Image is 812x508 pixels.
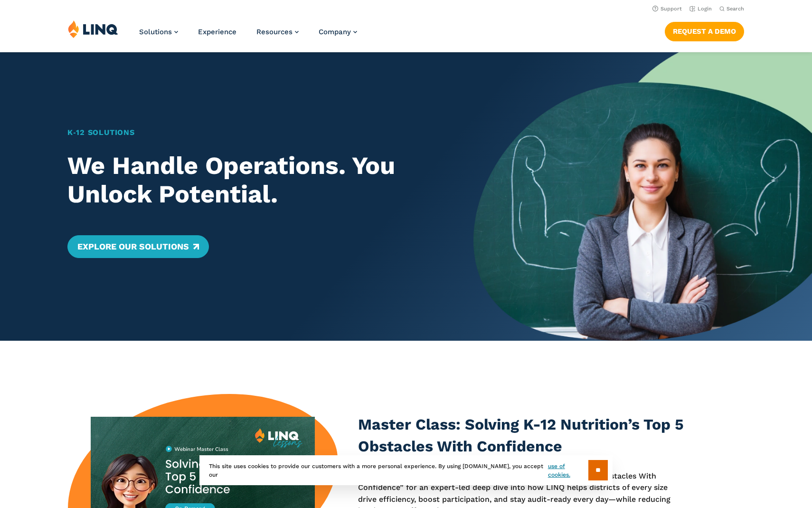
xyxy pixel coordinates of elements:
[665,22,744,41] a: Request a Demo
[198,28,236,36] a: Experience
[256,28,299,36] a: Resources
[358,414,686,457] h3: Master Class: Solving K-12 Nutrition’s Top 5 Obstacles With Confidence
[68,20,118,38] img: LINQ | K‑12 Software
[689,6,712,12] a: Login
[548,462,588,479] a: use of cookies.
[719,5,744,12] button: Open Search Bar
[319,28,351,36] span: Company
[473,52,812,341] img: Home Banner
[199,455,613,485] div: This site uses cookies to provide our customers with a more personal experience. By using [DOMAIN...
[256,28,293,36] span: Resources
[67,235,208,258] a: Explore Our Solutions
[139,20,357,51] nav: Primary Navigation
[319,28,357,36] a: Company
[652,6,682,12] a: Support
[139,28,172,36] span: Solutions
[727,6,744,12] span: Search
[67,127,440,138] h1: K‑12 Solutions
[67,152,440,209] h2: We Handle Operations. You Unlock Potential.
[665,20,744,41] nav: Button Navigation
[139,28,178,36] a: Solutions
